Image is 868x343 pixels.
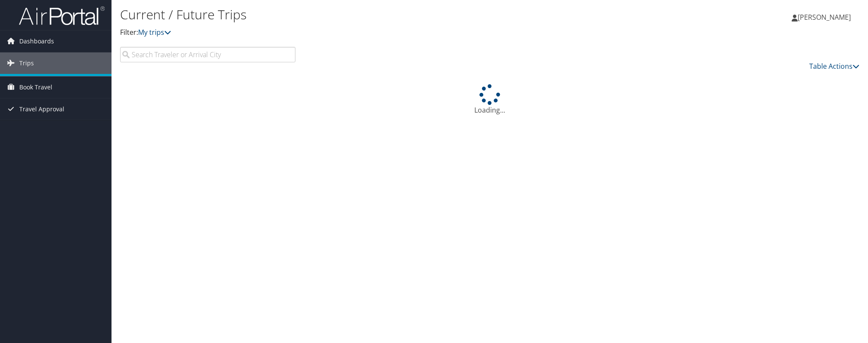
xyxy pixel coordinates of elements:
a: [PERSON_NAME] [792,4,859,30]
span: Travel Approval [19,98,64,120]
input: Search Traveler or Arrival City [120,47,295,62]
span: [PERSON_NAME] [798,12,851,22]
img: airportal-logo.png [19,6,105,26]
a: Table Actions [809,61,859,71]
span: Trips [19,52,34,74]
span: Dashboards [19,31,54,52]
p: Filter: [120,27,613,38]
h1: Current / Future Trips [120,6,613,24]
a: My trips [138,28,171,37]
span: Book Travel [19,77,52,98]
div: Loading... [120,84,859,115]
